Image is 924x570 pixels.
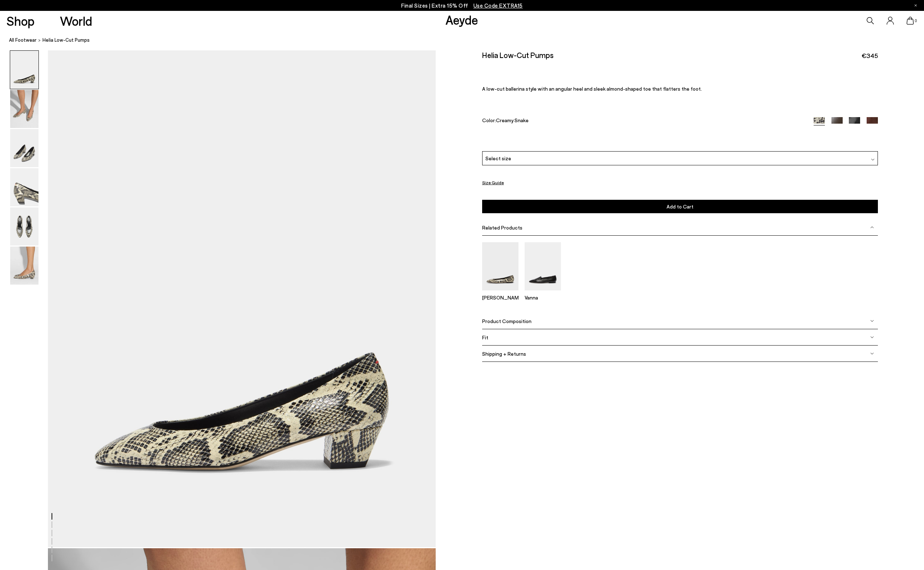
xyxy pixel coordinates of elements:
img: Helia Low-Cut Pumps - Image 1 [10,51,38,89]
button: Size Guide [482,178,504,187]
span: Helia Low-Cut Pumps [42,36,90,44]
img: Ellie Almond-Toe Flats [482,242,518,290]
img: svg%3E [870,226,874,229]
span: Product Composition [482,318,532,324]
span: Shipping + Returns [482,351,526,357]
img: svg%3E [870,335,874,339]
img: Helia Low-Cut Pumps - Image 6 [10,247,38,285]
a: Aeyde [445,12,478,27]
span: Fit [482,334,488,340]
img: Vanna Almond-Toe Loafers [525,242,561,290]
a: All Footwear [9,36,37,44]
p: A low-cut ballerina style with an angular heel and sleek almond-shaped toe that flatters the foot. [482,86,878,92]
span: Creamy Snake [496,117,529,123]
span: Related Products [482,224,522,231]
img: Helia Low-Cut Pumps - Image 2 [10,90,38,128]
span: Navigate to /collections/ss25-final-sizes [473,2,523,9]
span: 0 [914,19,917,23]
img: svg%3E [870,352,874,355]
div: Color: [482,117,801,125]
img: Helia Low-Cut Pumps - Image 3 [10,129,38,167]
a: World [60,15,92,27]
img: Helia Low-Cut Pumps - Image 4 [10,168,38,206]
span: Select size [485,154,511,162]
span: Add to Cart [667,203,693,210]
a: Shop [7,15,34,27]
a: Vanna Almond-Toe Loafers Vanna [525,285,561,301]
h2: Helia Low-Cut Pumps [482,50,554,59]
p: [PERSON_NAME] [482,294,518,301]
img: svg%3E [871,158,875,161]
button: Add to Cart [482,200,878,213]
img: Helia Low-Cut Pumps - Image 5 [10,207,38,245]
p: Final Sizes | Extra 15% Off [401,1,523,10]
img: svg%3E [870,319,874,323]
p: Vanna [525,294,561,301]
nav: breadcrumb [9,30,924,50]
span: €345 [862,51,878,60]
a: Ellie Almond-Toe Flats [PERSON_NAME] [482,285,518,301]
a: 0 [907,17,914,25]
